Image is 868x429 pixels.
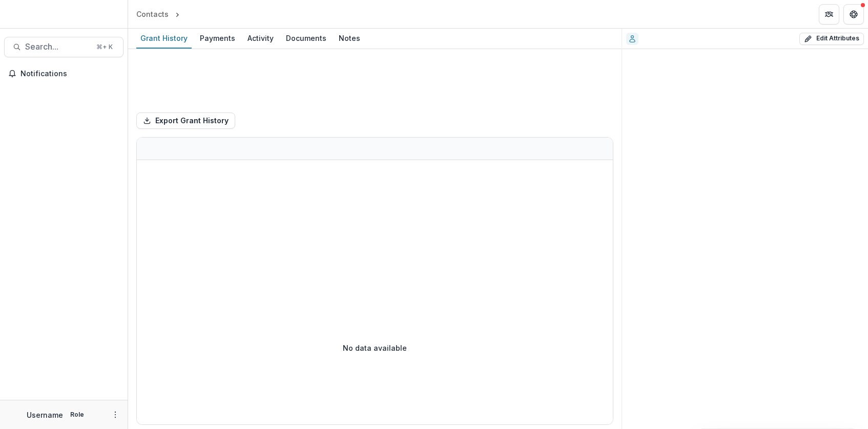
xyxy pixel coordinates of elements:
button: Notifications [4,65,123,82]
div: Grant History [136,31,192,46]
p: No data available [343,343,407,353]
a: Notes [335,29,364,49]
a: Contacts [132,7,173,21]
a: Payments [196,29,239,49]
button: Export Grant History [136,112,235,129]
button: Edit Attributes [799,33,864,45]
button: More [109,409,121,421]
div: Activity [243,31,278,46]
a: Documents [282,29,330,49]
div: Documents [282,31,330,46]
nav: breadcrumb [132,7,225,21]
div: ⌘ + K [94,41,115,53]
p: Role [67,410,87,419]
span: Search... [25,42,90,52]
button: Search... [4,37,123,57]
a: Activity [243,29,278,49]
div: Payments [196,31,239,46]
div: Notes [335,31,364,46]
button: Get Help [843,4,864,25]
div: Contacts [136,9,169,19]
a: Grant History [136,29,192,49]
span: Notifications [20,70,119,78]
p: Username [27,410,63,420]
button: Partners [819,4,839,25]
